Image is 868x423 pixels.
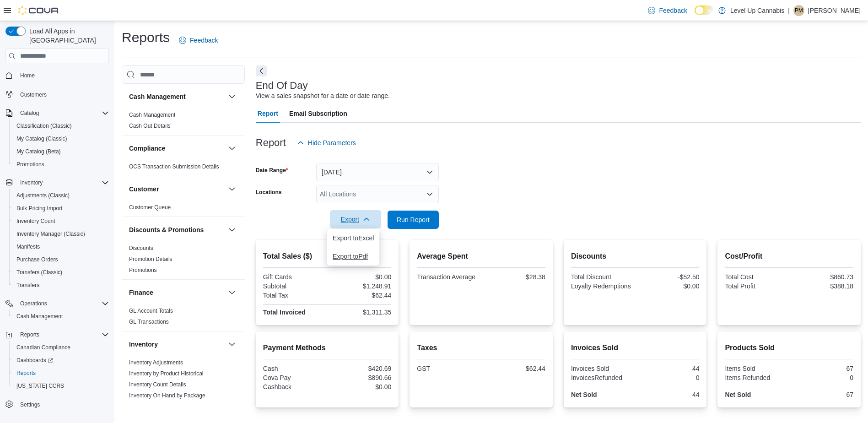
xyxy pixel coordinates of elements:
[571,374,633,381] div: InvoicesRefunded
[16,298,109,309] span: Operations
[129,112,175,118] a: Cash Management
[129,392,205,399] a: Inventory On Hand by Package
[20,179,43,186] span: Inventory
[13,216,59,227] a: Inventory Count
[2,69,113,82] button: Home
[329,309,391,316] div: $1,311.35
[263,342,392,353] h2: Payment Methods
[417,342,545,353] h2: Taxes
[637,374,699,381] div: 0
[571,251,700,262] h2: Discounts
[18,6,59,15] img: Cova
[13,120,75,131] a: Classification (Classic)
[263,292,325,299] div: Total Tax
[571,273,633,281] div: Total Discount
[129,308,173,314] a: GL Account Totals
[129,163,219,170] span: OCS Transaction Submission Details
[329,383,391,390] div: $0.00
[122,243,245,279] div: Discounts & Promotions
[16,161,44,168] span: Promotions
[13,380,68,391] a: [US_STATE] CCRS
[16,177,109,188] span: Inventory
[2,398,113,411] button: Settings
[329,273,391,281] div: $0.00
[329,374,391,381] div: $890.66
[388,211,439,229] button: Run Report
[793,5,804,16] div: Patrick McGinley
[122,305,245,331] div: Finance
[256,137,286,148] h3: Report
[16,399,109,410] span: Settings
[13,146,65,157] a: My Catalog (Beta)
[129,163,219,170] a: OCS Transaction Submission Details
[725,365,787,372] div: Items Sold
[13,368,39,379] a: Reports
[129,340,225,349] button: Inventory
[16,344,70,351] span: Canadian Compliance
[263,282,325,290] div: Subtotal
[9,119,113,132] button: Classification (Classic)
[795,5,803,16] span: PM
[9,228,113,240] button: Inventory Manager (Classic)
[122,109,245,135] div: Cash Management
[20,300,47,307] span: Operations
[16,148,61,155] span: My Catalog (Beta)
[263,273,325,281] div: Gift Cards
[13,159,48,170] a: Promotions
[335,210,376,228] span: Export
[16,108,43,119] button: Catalog
[258,104,278,123] span: Report
[9,279,113,292] button: Transfers
[637,273,699,281] div: -$52.50
[129,245,153,251] a: Discounts
[13,159,109,170] span: Promotions
[13,228,89,239] a: Inventory Manager (Classic)
[13,342,109,353] span: Canadian Compliance
[730,5,784,16] p: Level Up Cannabis
[129,340,158,349] h3: Inventory
[725,342,853,353] h2: Products Sold
[329,365,391,372] div: $420.69
[13,216,109,227] span: Inventory Count
[16,399,43,410] a: Settings
[129,122,171,130] span: Cash Out Details
[16,243,40,250] span: Manifests
[16,205,63,212] span: Bulk Pricing Import
[129,225,204,234] h3: Discounts & Promotions
[9,367,113,380] button: Reports
[16,282,39,289] span: Transfers
[129,359,183,366] a: Inventory Adjustments
[26,27,109,45] span: Load All Apps in [GEOGRAPHIC_DATA]
[122,28,170,47] h1: Reports
[16,357,53,364] span: Dashboards
[9,310,113,323] button: Cash Management
[13,355,57,366] a: Dashboards
[791,282,853,290] div: $388.18
[725,251,853,262] h2: Cost/Profit
[20,109,39,117] span: Catalog
[13,133,109,144] span: My Catalog (Classic)
[129,111,175,119] span: Cash Management
[13,203,109,214] span: Bulk Pricing Import
[333,253,374,260] span: Export to Pdf
[13,241,43,252] a: Manifests
[129,256,173,262] a: Promotion Details
[327,247,379,266] button: Export toPdf
[16,192,70,199] span: Adjustments (Classic)
[129,92,186,101] h3: Cash Management
[2,297,113,310] button: Operations
[9,266,113,279] button: Transfers (Classic)
[16,382,64,390] span: [US_STATE] CCRS
[129,381,186,388] a: Inventory Count Details
[13,120,109,131] span: Classification (Classic)
[129,370,204,377] a: Inventory by Product Historical
[329,282,391,290] div: $1,248.91
[13,254,62,265] a: Purchase Orders
[13,267,109,278] span: Transfers (Classic)
[226,143,237,154] button: Compliance
[13,190,73,201] a: Adjustments (Classic)
[256,65,267,76] button: Next
[16,122,72,130] span: Classification (Classic)
[13,280,109,291] span: Transfers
